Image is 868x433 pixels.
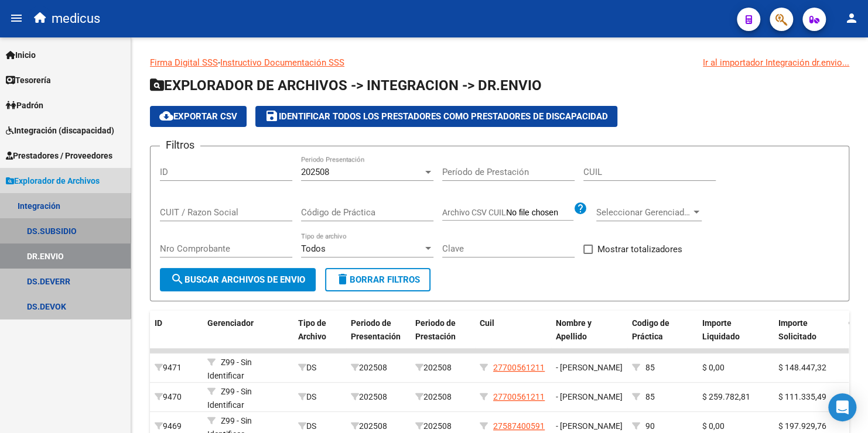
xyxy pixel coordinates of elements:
[627,311,698,349] datatable-header-cell: Codigo de Práctica
[301,243,326,254] span: Todos
[778,363,826,372] span: $ 148.447,32
[596,207,691,218] span: Seleccionar Gerenciador
[351,390,406,404] div: 202508
[845,11,859,25] mat-icon: person
[150,77,542,94] span: EXPLORADOR DE ARCHIVOS -> INTEGRACION -> DR.ENVIO
[702,318,740,341] span: Importe Liquidado
[493,392,545,401] span: 27700561211
[255,106,617,127] button: Identificar todos los Prestadores como Prestadores de Discapacidad
[493,363,545,372] span: 27700561211
[778,392,826,401] span: $ 111.335,49
[203,311,293,349] datatable-header-cell: Gerenciador
[698,311,774,349] datatable-header-cell: Importe Liquidado
[6,49,36,61] span: Inicio
[336,274,420,285] span: Borrar Filtros
[298,420,341,433] div: DS
[774,311,844,349] datatable-header-cell: Importe Solicitado
[351,318,401,341] span: Periodo de Presentación
[155,420,198,433] div: 9469
[415,390,470,404] div: 202508
[170,274,305,285] span: Buscar Archivos de Envio
[645,363,655,372] span: 85
[702,392,750,401] span: $ 259.782,81
[703,56,849,69] div: Ir al importador Integración dr.envio...
[159,111,237,122] span: Exportar CSV
[645,421,655,431] span: 90
[155,390,198,404] div: 9470
[351,361,406,374] div: 202508
[346,311,411,349] datatable-header-cell: Periodo de Presentación
[351,420,406,433] div: 202508
[160,137,200,153] h3: Filtros
[702,363,725,372] span: $ 0,00
[645,392,655,401] span: 85
[415,420,470,433] div: 202508
[265,109,279,123] mat-icon: save
[159,109,173,123] mat-icon: cloud_download
[207,358,252,380] span: Z99 - Sin Identificar
[556,392,623,401] span: - [PERSON_NAME]
[298,361,341,374] div: DS
[9,11,23,25] mat-icon: menu
[6,74,51,87] span: Tesorería
[551,311,627,349] datatable-header-cell: Nombre y Apellido
[150,56,849,69] p: -
[702,421,725,431] span: $ 0,00
[475,311,551,349] datatable-header-cell: Cuil
[573,201,587,215] mat-icon: help
[207,387,252,410] span: Z99 - Sin Identificar
[155,361,198,374] div: 9471
[6,174,100,187] span: Explorador de Archivos
[556,363,623,372] span: - [PERSON_NAME]
[293,311,346,349] datatable-header-cell: Tipo de Archivo
[220,57,344,68] a: Instructivo Documentación SSS
[155,318,162,328] span: ID
[556,421,623,431] span: - [PERSON_NAME]
[207,318,254,328] span: Gerenciador
[556,318,592,341] span: Nombre y Apellido
[632,318,669,341] span: Codigo de Práctica
[150,106,247,127] button: Exportar CSV
[415,361,470,374] div: 202508
[298,318,326,341] span: Tipo de Archivo
[325,268,430,291] button: Borrar Filtros
[52,6,100,32] span: medicus
[442,208,506,217] span: Archivo CSV CUIL
[828,393,856,421] div: Open Intercom Messenger
[150,311,203,349] datatable-header-cell: ID
[778,318,816,341] span: Importe Solicitado
[493,421,545,431] span: 27587400591
[506,208,573,218] input: Archivo CSV CUIL
[336,272,350,286] mat-icon: delete
[6,99,43,112] span: Padrón
[6,124,114,137] span: Integración (discapacidad)
[170,272,184,286] mat-icon: search
[480,318,494,328] span: Cuil
[301,167,329,177] span: 202508
[150,57,218,68] a: Firma Digital SSS
[411,311,475,349] datatable-header-cell: Periodo de Prestación
[6,149,112,162] span: Prestadores / Proveedores
[265,111,608,122] span: Identificar todos los Prestadores como Prestadores de Discapacidad
[160,268,316,291] button: Buscar Archivos de Envio
[778,421,826,431] span: $ 197.929,76
[298,390,341,404] div: DS
[597,242,682,256] span: Mostrar totalizadores
[415,318,456,341] span: Periodo de Prestación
